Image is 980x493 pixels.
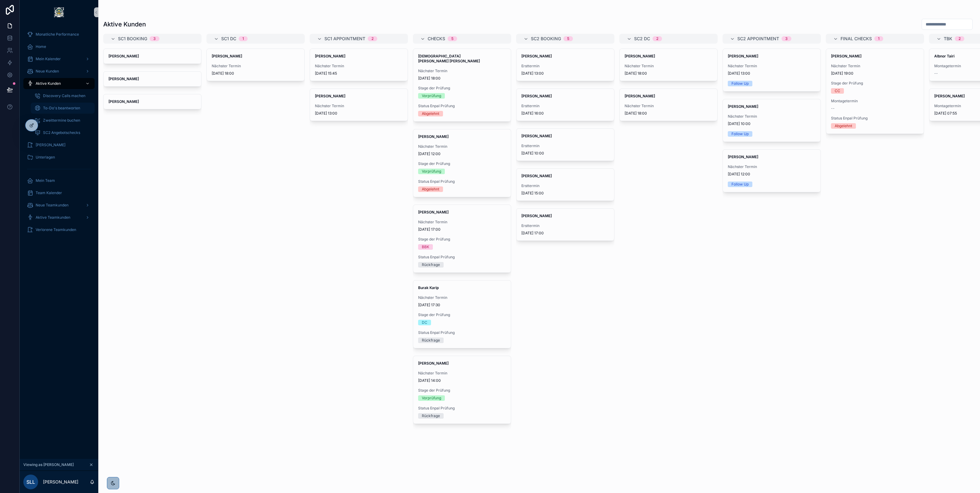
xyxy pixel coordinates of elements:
span: [DATE] 10:00 [728,121,816,126]
span: [DATE] 13:00 [315,111,403,116]
strong: [PERSON_NAME] [315,54,345,58]
span: Nächster Termin [315,104,403,108]
span: [DATE] 17:30 [418,303,506,307]
strong: [PERSON_NAME] [521,174,552,178]
span: Nächster Termin [625,64,712,68]
strong: [PERSON_NAME] [831,54,861,58]
span: SC2 Appointment [737,36,779,42]
span: SC2 Angebotschecks [43,130,80,135]
a: [PERSON_NAME]Nächster Termin[DATE] 10:00Follow Up [723,99,821,142]
a: Verlorene Teamkunden [23,224,95,235]
span: Nächster Termin [418,68,506,73]
a: [PERSON_NAME]Nächster Termin[DATE] 18:00 [619,49,718,81]
div: Rückfrage [422,338,440,343]
a: [PERSON_NAME]Ersttermin[DATE] 17:00 [516,208,614,241]
a: [PERSON_NAME]Nächster Termin[DATE] 13:00Follow Up [723,49,821,92]
a: Monatliche Performance [23,29,95,40]
a: SC2 Angebotschecks [31,127,95,138]
div: DC [422,320,427,325]
a: [PERSON_NAME]Nächster Termin[DATE] 19:00Stage der PrüfungCCMontagetermin--Status Enpal PrüfungAbg... [826,49,924,134]
span: Stage der Prüfung [418,388,506,393]
a: [PERSON_NAME] [103,94,202,109]
div: Abgelehnt [422,186,439,192]
div: Follow Up [731,131,749,137]
div: Vorprüfung [422,395,441,401]
div: BBK [422,244,429,250]
strong: Burak Karip [418,285,439,290]
a: Neue Kunden [23,66,95,77]
a: [PERSON_NAME]Nächster Termin[DATE] 15:45 [310,49,408,81]
div: Abgelehnt [835,123,852,129]
span: Nächster Termin [418,144,506,149]
p: [PERSON_NAME] [43,479,78,485]
strong: [PERSON_NAME] [108,54,139,58]
a: [PERSON_NAME]Nächster Termin[DATE] 17:00Stage der PrüfungBBKStatus Enpal PrüfungRückfrage [413,205,511,273]
a: [PERSON_NAME]Ersttermin[DATE] 13:00 [516,49,614,81]
span: [DATE] 18:00 [418,76,506,81]
span: SC1 Booking [118,36,147,42]
span: Nächster Termin [831,64,919,68]
a: Unterlagen [23,152,95,163]
span: SC1 Appointment [324,36,365,42]
span: Stage der Prüfung [418,86,506,91]
a: Aktive Teamkunden [23,212,95,223]
a: [PERSON_NAME]Nächster Termin[DATE] 12:00Stage der PrüfungVorprüfungStatus Enpal PrüfungAbgelehnt [413,129,511,197]
strong: [PERSON_NAME] [728,54,758,58]
a: [PERSON_NAME]Ersttermin[DATE] 16:00 [516,88,614,121]
strong: [PERSON_NAME] [728,155,758,159]
strong: [PERSON_NAME] [108,76,139,81]
div: 1 [878,36,880,41]
span: Nächster Termin [728,114,816,119]
span: Discovery Calls machen [43,93,85,98]
a: Aktive Kunden [23,78,95,89]
a: Zweittermine buchen [31,115,95,126]
a: Discovery Calls machen [31,90,95,101]
a: [PERSON_NAME] [103,49,202,64]
span: [DATE] 19:00 [831,71,919,76]
strong: [PERSON_NAME] [418,210,449,214]
span: Montagetermin [831,99,919,104]
div: 2 [371,36,374,41]
span: SLL [26,478,35,486]
div: Rückfrage [422,262,440,268]
div: Follow Up [731,182,749,187]
span: Nächster Termin [728,164,816,169]
strong: [PERSON_NAME] [212,54,242,58]
span: Status Enpal Prüfung [418,179,506,184]
span: Nächster Termin [418,371,506,376]
span: Stage der Prüfung [418,161,506,166]
span: Mein Kalender [36,57,61,61]
a: Mein Kalender [23,53,95,65]
span: [DATE] 14:00 [418,378,506,383]
span: Mein Team [36,178,55,183]
div: CC [835,88,840,94]
span: Team Kalender [36,190,62,195]
span: Ersttermin [521,183,609,188]
strong: [PERSON_NAME] [521,94,552,98]
span: Aktive Teamkunden [36,215,70,220]
a: [PERSON_NAME]Nächster Termin[DATE] 13:00 [310,88,408,121]
div: Follow Up [731,81,749,86]
strong: [PERSON_NAME] [418,361,449,366]
span: Home [36,44,46,49]
div: 2 [958,36,961,41]
a: [PERSON_NAME]Ersttermin[DATE] 10:00 [516,128,614,161]
span: Monatliche Performance [36,32,79,37]
span: [DATE] 17:00 [418,227,506,232]
span: [PERSON_NAME] [36,143,65,147]
span: To-Do's beantworten [43,106,80,111]
span: Aktive Kunden [36,81,61,86]
span: Stage der Prüfung [418,237,506,242]
div: scrollable content [20,25,98,243]
img: App logo [54,7,64,17]
a: Neue Teamkunden [23,200,95,211]
span: [DATE] 12:00 [728,172,816,177]
a: Mein Team [23,175,95,186]
span: [DATE] 17:00 [521,231,609,236]
div: 1 [242,36,244,41]
span: Status Enpal Prüfung [831,116,919,121]
a: To-Do's beantworten [31,103,95,114]
strong: [PERSON_NAME] [521,213,552,218]
span: SC1 DC [221,36,236,42]
span: Nächster Termin [315,64,403,68]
